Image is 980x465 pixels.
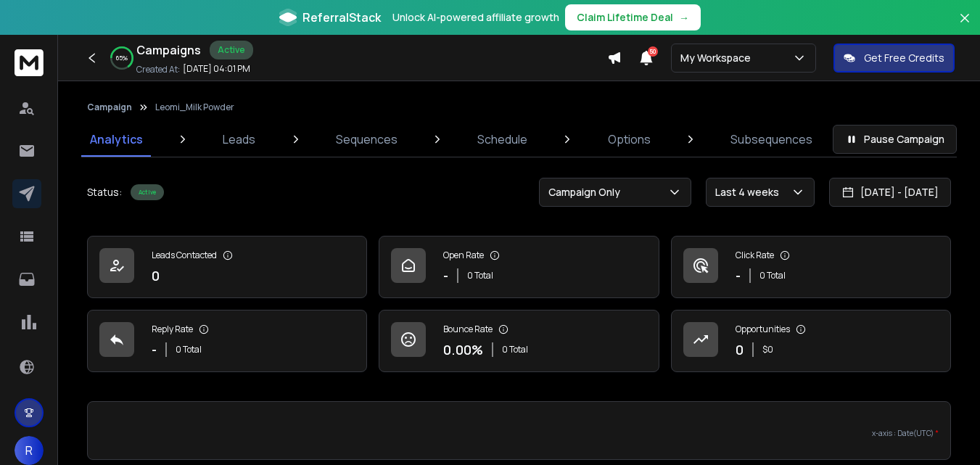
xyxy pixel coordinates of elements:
[336,131,398,148] p: Sequences
[443,340,483,360] p: 0.00 %
[833,44,955,73] button: Get Free Credits
[136,64,180,75] p: Created At:
[87,185,122,199] p: Status:
[671,310,951,372] a: Opportunities0$0
[176,344,202,355] p: 0 Total
[762,344,773,355] p: $ 0
[736,340,744,360] p: 0
[443,250,484,261] p: Open Rate
[715,185,785,199] p: Last 4 weeks
[680,51,757,65] p: My Workspace
[81,122,152,157] a: Analytics
[15,436,44,465] button: R
[183,63,250,75] p: [DATE] 04:01 PM
[864,51,944,65] p: Get Free Credits
[548,185,626,199] p: Campaign Only
[379,236,659,298] a: Open Rate-0 Total
[302,9,381,26] span: ReferralStack
[679,10,689,25] span: →
[90,131,143,148] p: Analytics
[327,122,406,157] a: Sequences
[759,270,786,281] p: 0 Total
[136,41,201,59] h1: Campaigns
[379,310,659,372] a: Bounce Rate0.00%0 Total
[214,122,264,157] a: Leads
[736,266,741,286] p: -
[469,122,536,157] a: Schedule
[392,10,559,25] p: Unlock AI-powered affiliate growth
[730,131,812,148] p: Subsequences
[477,131,527,148] p: Schedule
[99,428,939,439] p: x-axis : Date(UTC)
[210,41,253,59] div: Active
[87,102,132,113] button: Campaign
[722,122,821,157] a: Subsequences
[152,324,193,335] p: Reply Rate
[116,54,128,62] p: 65 %
[829,178,951,207] button: [DATE] - [DATE]
[87,310,367,372] a: Reply Rate-0 Total
[467,270,493,281] p: 0 Total
[736,324,790,335] p: Opportunities
[131,184,164,200] div: Active
[599,122,659,157] a: Options
[152,266,160,286] p: 0
[736,250,774,261] p: Click Rate
[608,131,651,148] p: Options
[155,102,234,113] p: Leomi_Milk Powder
[648,46,658,57] span: 50
[565,4,701,30] button: Claim Lifetime Deal→
[502,344,528,355] p: 0 Total
[955,9,974,44] button: Close banner
[833,125,957,154] button: Pause Campaign
[223,131,255,148] p: Leads
[443,266,448,286] p: -
[671,236,951,298] a: Click Rate-0 Total
[443,324,493,335] p: Bounce Rate
[87,236,367,298] a: Leads Contacted0
[152,340,157,360] p: -
[152,250,217,261] p: Leads Contacted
